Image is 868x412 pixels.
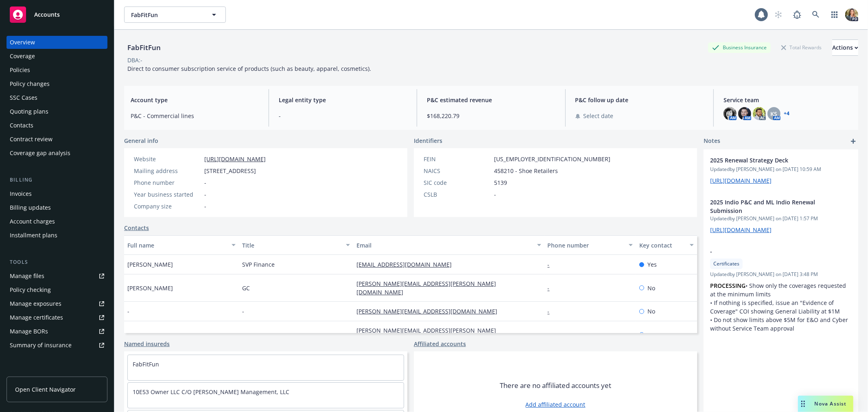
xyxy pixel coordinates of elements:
[10,229,57,242] div: Installment plans
[10,311,63,324] div: Manage certificates
[34,11,60,18] span: Accounts
[124,42,164,53] div: FabFitFun
[424,167,491,175] div: NAICS
[127,284,173,292] span: [PERSON_NAME]
[10,64,30,77] div: Policies
[279,112,407,120] span: -
[724,107,737,120] img: photo
[548,241,624,250] div: Phone number
[239,235,354,255] button: Title
[134,190,201,199] div: Year business started
[124,224,149,232] a: Contacts
[848,136,858,146] a: add
[704,241,858,339] div: -CertificatesUpdatedby [PERSON_NAME] on [DATE] 3:48 PMPROCESSING• Show only the coverages request...
[832,40,858,55] div: Actions
[738,107,751,120] img: photo
[647,331,655,339] span: No
[242,331,244,339] span: -
[584,112,614,120] span: Select date
[204,190,206,199] span: -
[10,283,51,296] div: Policy checking
[204,167,256,175] span: [STREET_ADDRESS]
[10,147,70,160] div: Coverage gap analysis
[710,198,831,215] span: 2025 Indio P&C and ML Indio Renewal Submission
[7,105,107,118] a: Quoting plans
[356,261,458,268] a: [EMAIL_ADDRESS][DOMAIN_NAME]
[7,50,107,63] a: Coverage
[127,56,142,64] div: DBA: -
[7,64,107,77] a: Policies
[279,96,407,104] span: Legal entity type
[7,36,107,49] a: Overview
[494,190,496,199] span: -
[10,201,51,214] div: Billing updates
[710,215,852,222] span: Updated by [PERSON_NAME] on [DATE] 1:57 PM
[500,381,611,390] span: There are no affiliated accounts yet
[710,226,772,234] a: [URL][DOMAIN_NAME]
[7,133,107,146] a: Contract review
[777,42,826,53] div: Total Rewards
[127,65,371,72] span: Direct to consumer subscription service of products (such as beauty, apparel, cosmetics).
[131,96,259,104] span: Account type
[815,400,847,407] span: Nova Assist
[704,149,858,191] div: 2025 Renewal Strategy DeckUpdatedby [PERSON_NAME] on [DATE] 10:59 AM[URL][DOMAIN_NAME]
[10,105,48,118] div: Quoting plans
[427,96,555,104] span: P&C estimated revenue
[770,110,777,118] span: KS
[710,166,852,173] span: Updated by [PERSON_NAME] on [DATE] 10:59 AM
[10,91,37,104] div: SSC Cases
[710,156,831,164] span: 2025 Renewal Strategy Deck
[356,327,496,343] a: [PERSON_NAME][EMAIL_ADDRESS][PERSON_NAME][DOMAIN_NAME]
[544,235,636,255] button: Phone number
[134,202,201,210] div: Company size
[7,325,107,338] a: Manage BORs
[548,284,556,292] a: -
[526,400,586,409] a: Add affiliated account
[548,261,556,268] a: -
[124,7,226,23] button: FabFitFun
[832,39,858,56] button: Actions
[7,283,107,296] a: Policy checking
[242,307,244,316] span: -
[10,119,33,132] div: Contacts
[204,155,266,163] a: [URL][DOMAIN_NAME]
[124,136,158,145] span: General info
[127,241,227,250] div: Full name
[7,3,107,26] a: Accounts
[10,50,35,63] div: Coverage
[10,339,72,352] div: Summary of insurance
[7,297,107,310] span: Manage exposures
[770,7,787,23] a: Start snowing
[7,339,107,352] a: Summary of insurance
[494,178,507,187] span: 5139
[124,340,170,348] a: Named insureds
[7,368,107,376] div: Analytics hub
[10,36,35,49] div: Overview
[647,260,657,269] span: Yes
[133,388,289,396] a: 10E53 Owner LLC C/O [PERSON_NAME] Management, LLC
[356,241,532,250] div: Email
[7,187,107,200] a: Invoices
[10,133,52,146] div: Contract review
[710,271,852,278] span: Updated by [PERSON_NAME] on [DATE] 3:48 PM
[826,7,843,23] a: Switch app
[134,155,201,163] div: Website
[7,147,107,160] a: Coverage gap analysis
[127,307,129,316] span: -
[134,178,201,187] div: Phone number
[242,284,250,292] span: GC
[7,270,107,283] a: Manage files
[808,7,824,23] a: Search
[704,191,858,241] div: 2025 Indio P&C and ML Indio Renewal SubmissionUpdatedby [PERSON_NAME] on [DATE] 1:57 PM[URL][DOMA...
[15,385,76,394] span: Open Client Navigator
[127,260,173,269] span: [PERSON_NAME]
[708,42,771,53] div: Business Insurance
[710,177,772,184] a: [URL][DOMAIN_NAME]
[7,91,107,104] a: SSC Cases
[710,282,746,289] strong: PROCESSING
[494,155,610,163] span: [US_EMPLOYER_IDENTIFICATION_NUMBER]
[353,235,544,255] button: Email
[10,187,32,200] div: Invoices
[636,235,697,255] button: Key contact
[134,167,201,175] div: Mailing address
